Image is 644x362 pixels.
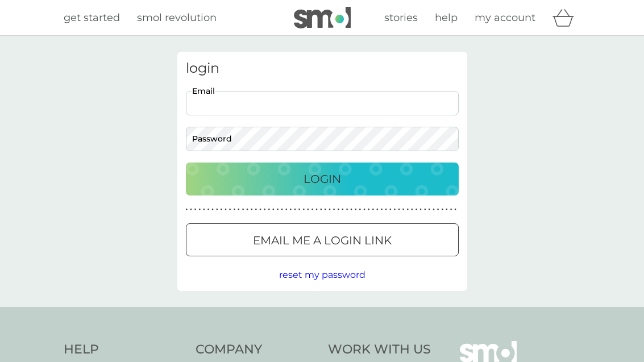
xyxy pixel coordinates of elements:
[454,207,456,213] p: ●
[329,207,331,213] p: ●
[406,207,409,213] p: ●
[229,207,231,213] p: ●
[268,207,270,213] p: ●
[315,207,318,213] p: ●
[238,207,240,213] p: ●
[350,207,352,213] p: ●
[255,207,257,213] p: ●
[342,207,344,213] p: ●
[186,163,459,195] button: Login
[186,60,459,77] h3: login
[294,207,296,213] p: ●
[320,207,322,213] p: ●
[216,207,218,213] p: ●
[64,341,185,359] h4: Help
[186,223,459,256] button: Email me a login link
[298,207,301,213] p: ●
[435,10,458,26] a: help
[411,207,413,213] p: ●
[279,269,365,280] span: reset my password
[475,10,535,26] a: my account
[203,207,205,213] p: ●
[211,207,214,213] p: ●
[281,207,283,213] p: ●
[359,207,362,213] p: ●
[246,207,248,213] p: ●
[64,11,120,24] span: get started
[394,207,396,213] p: ●
[311,207,314,213] p: ●
[372,207,374,213] p: ●
[475,11,535,24] span: my account
[450,207,452,213] p: ●
[402,207,405,213] p: ●
[441,207,443,213] p: ●
[363,207,365,213] p: ●
[325,207,327,213] p: ●
[137,11,217,24] span: smol revolution
[264,207,266,213] p: ●
[277,207,279,213] p: ●
[435,11,458,24] span: help
[384,11,418,24] span: stories
[253,231,392,249] p: Email me a login link
[446,207,448,213] p: ●
[259,207,261,213] p: ●
[355,207,357,213] p: ●
[385,207,387,213] p: ●
[437,207,439,213] p: ●
[304,170,341,188] p: Login
[376,207,379,213] p: ●
[285,207,288,213] p: ●
[307,207,309,213] p: ●
[333,207,335,213] p: ●
[368,207,370,213] p: ●
[294,7,351,28] img: smol
[225,207,227,213] p: ●
[302,207,305,213] p: ●
[137,10,217,26] a: smol revolution
[272,207,275,213] p: ●
[64,10,120,26] a: get started
[337,207,339,213] p: ●
[328,341,431,359] h4: Work With Us
[433,207,435,213] p: ●
[233,207,235,213] p: ●
[389,207,392,213] p: ●
[190,207,192,213] p: ●
[198,207,201,213] p: ●
[346,207,348,213] p: ●
[424,207,426,213] p: ●
[207,207,210,213] p: ●
[196,341,317,359] h4: Company
[381,207,383,213] p: ●
[242,207,244,213] p: ●
[290,207,292,213] p: ●
[221,207,223,213] p: ●
[384,10,418,26] a: stories
[194,207,197,213] p: ●
[416,207,418,213] p: ●
[186,207,188,213] p: ●
[251,207,253,213] p: ●
[419,207,422,213] p: ●
[398,207,400,213] p: ●
[552,6,581,29] div: basket
[429,207,431,213] p: ●
[279,268,365,282] button: reset my password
